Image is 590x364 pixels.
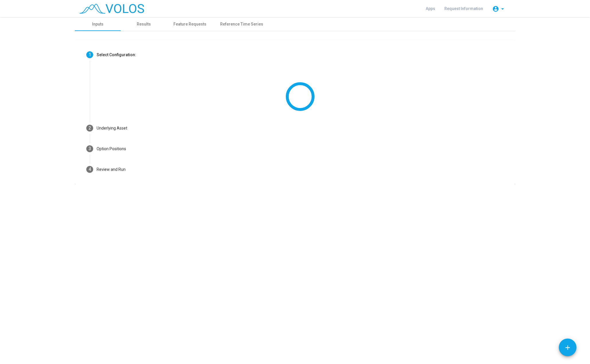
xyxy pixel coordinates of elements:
mat-icon: arrow_drop_down [499,5,506,12]
div: Inputs [92,21,103,27]
div: Option Positions [97,146,126,152]
span: Request Information [444,6,483,11]
div: Results [137,21,151,27]
div: Feature Requests [173,21,206,27]
mat-icon: account_circle [492,5,499,12]
a: Apps [421,3,440,14]
button: Add icon [559,338,577,356]
div: Review and Run [97,167,126,173]
div: Select Configuration: [97,52,136,58]
div: Reference Time Series [220,21,263,27]
span: 2 [89,125,91,131]
span: 4 [89,167,91,172]
mat-icon: add [564,344,571,351]
span: Apps [426,6,435,11]
a: Request Information [440,3,488,14]
span: 1 [89,52,91,57]
div: Underlying Asset [97,125,127,131]
span: 3 [89,146,91,151]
